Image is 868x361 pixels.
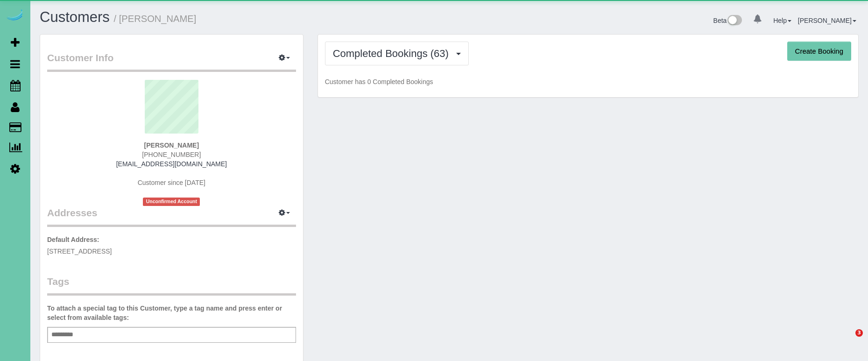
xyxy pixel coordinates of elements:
a: [PERSON_NAME] [798,17,856,24]
img: Automaid Logo [6,9,24,22]
span: Unconfirmed Account [143,198,200,205]
label: To attach a special tag to this Customer, type a tag name and press enter or select from availabl... [47,304,296,322]
a: Help [773,17,791,24]
legend: Customer Info [47,51,296,72]
img: New interface [727,15,742,27]
legend: Tags [47,275,296,296]
a: [EMAIL_ADDRESS][DOMAIN_NAME] [116,160,227,168]
button: Completed Bookings (63) [325,42,469,65]
strong: [PERSON_NAME] [144,142,199,149]
a: Customers [40,9,110,25]
span: 3 [855,329,863,337]
button: Create Booking [787,42,851,61]
span: [PHONE_NUMBER] [142,151,201,158]
a: Beta [713,17,742,24]
p: Customer has 0 Completed Bookings [325,77,851,86]
span: Customer since [DATE] [138,179,205,186]
small: / [PERSON_NAME] [114,14,197,24]
iframe: Intercom live chat [836,329,859,352]
span: Completed Bookings (63) [333,48,453,59]
label: Default Address: [47,235,99,244]
span: [STREET_ADDRESS] [47,248,112,255]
